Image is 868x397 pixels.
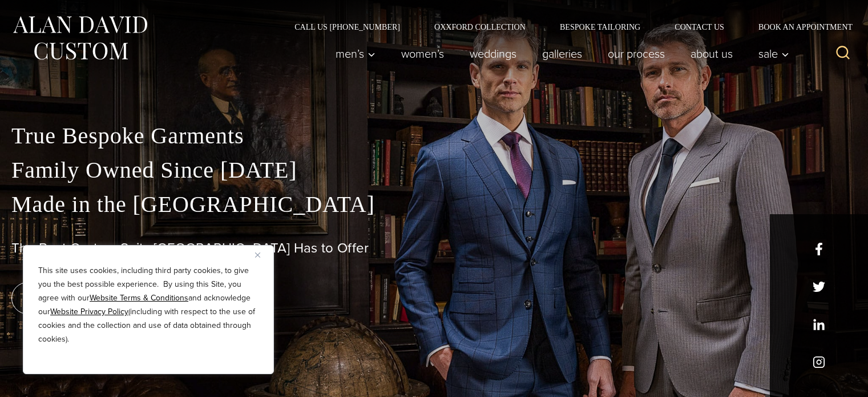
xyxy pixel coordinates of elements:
[678,42,746,65] a: About Us
[38,264,259,346] p: This site uses cookies, including third party cookies, to give you the best possible experience. ...
[595,42,678,65] a: Our Process
[741,23,857,31] a: Book an Appointment
[336,48,376,59] span: Men’s
[255,252,260,258] img: Close
[277,23,417,31] a: Call Us [PHONE_NUMBER]
[657,23,741,31] a: Contact Us
[11,282,171,314] a: book an appointment
[277,23,857,31] nav: Secondary Navigation
[323,42,796,65] nav: Primary Navigation
[11,240,857,256] h1: The Best Custom Suits [GEOGRAPHIC_DATA] Has to Offer
[50,306,128,318] a: Website Privacy Policy
[457,42,530,65] a: weddings
[530,42,595,65] a: Galleries
[543,23,657,31] a: Bespoke Tailoring
[417,23,543,31] a: Oxxford Collection
[11,119,857,222] p: True Bespoke Garments Family Owned Since [DATE] Made in the [GEOGRAPHIC_DATA]
[829,40,857,67] button: View Search Form
[758,48,789,59] span: Sale
[11,13,148,63] img: Alan David Custom
[90,292,188,304] a: Website Terms & Conditions
[255,248,269,262] button: Close
[389,42,457,65] a: Women’s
